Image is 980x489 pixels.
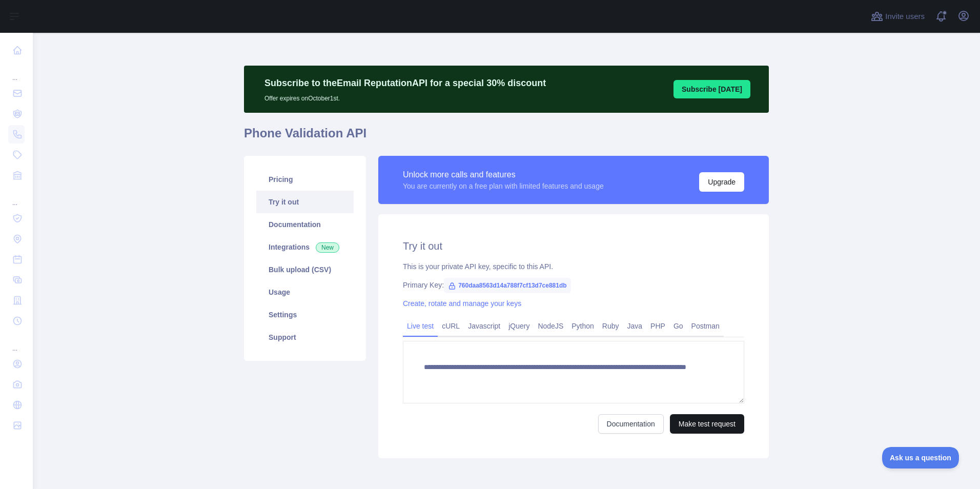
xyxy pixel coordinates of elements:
div: You are currently on a free plan with limited features and usage [403,181,604,191]
p: Offer expires on October 1st. [264,90,546,103]
button: Invite users [869,8,927,25]
a: NodeJS [534,318,567,334]
a: Ruby [598,318,623,334]
a: Javascript [464,318,504,334]
h2: Try it out [403,239,744,253]
p: Subscribe to the Email Reputation API for a special 30 % discount [264,76,546,90]
a: cURL [438,318,464,334]
a: Documentation [598,414,664,434]
h1: Phone Validation API [244,125,769,150]
div: Primary Key: [403,280,744,290]
a: Try it out [256,191,354,213]
a: Integrations New [256,236,354,258]
div: ... [8,332,25,353]
span: 760daa8563d14a788f7cf13d7ce881db [444,278,571,293]
span: Invite users [885,11,925,23]
a: PHP [646,318,669,334]
a: Support [256,326,354,349]
a: Python [567,318,598,334]
a: Bulk upload (CSV) [256,258,354,281]
button: Upgrade [699,172,744,192]
a: Postman [687,318,724,334]
button: Subscribe [DATE] [673,80,750,98]
a: Documentation [256,213,354,236]
div: This is your private API key, specific to this API. [403,261,744,272]
a: Live test [403,318,438,334]
button: Make test request [670,414,744,434]
div: Unlock more calls and features [403,169,604,181]
a: Pricing [256,168,354,191]
a: Settings [256,303,354,326]
div: ... [8,187,25,207]
iframe: Toggle Customer Support [882,447,959,468]
span: New [316,242,339,253]
div: ... [8,62,25,82]
a: Create, rotate and manage your keys [403,299,521,308]
a: Usage [256,281,354,303]
a: jQuery [504,318,534,334]
a: Java [623,318,647,334]
a: Go [669,318,687,334]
